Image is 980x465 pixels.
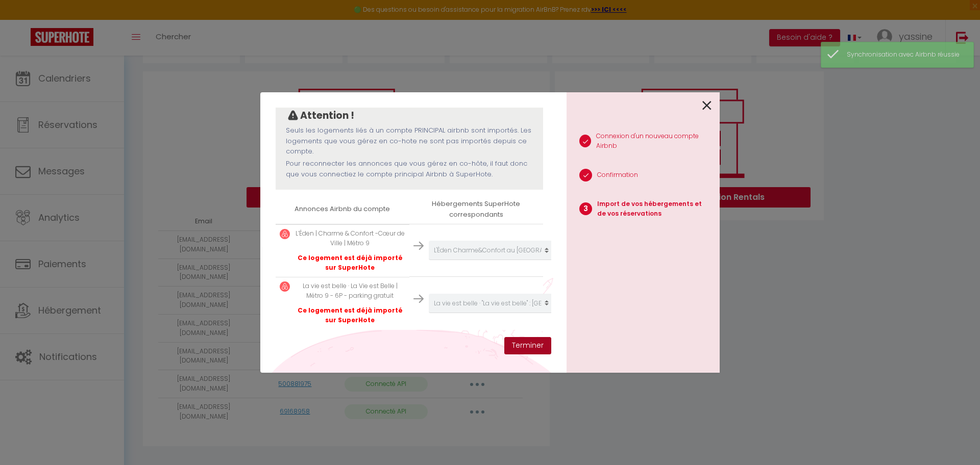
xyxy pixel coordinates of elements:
div: Synchronisation avec Airbnb réussie [847,50,963,60]
th: Annonces Airbnb du compte [276,195,409,224]
p: Ce logement est déjà importé sur SuperHote [295,306,405,325]
p: Attention ! [300,108,354,123]
th: Hébergements SuperHote correspondants [409,195,543,224]
span: 3 [579,202,592,215]
p: Import de vos hébergements et de vos réservations [597,199,712,219]
button: Terminer [504,337,551,354]
p: Connexion d'un nouveau compte Airbnb [596,132,712,151]
p: Ce logement est déjà importé sur SuperHote [295,253,405,273]
p: La vie est belle · La Vie est Belle | Métro 9 - 6P - parking gratuit [295,281,405,301]
p: Confirmation [597,170,638,180]
p: Pour reconnecter les annonces que vous gérez en co-hôte, il faut donc que vous connectiez le comp... [286,159,533,179]
p: L’Éden | Charme & Confort -Cœur de Ville | Métro 9 [295,229,405,248]
p: Seuls les logements liés à un compte PRINCIPAL airbnb sont importés. Les logements que vous gérez... [286,125,533,157]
